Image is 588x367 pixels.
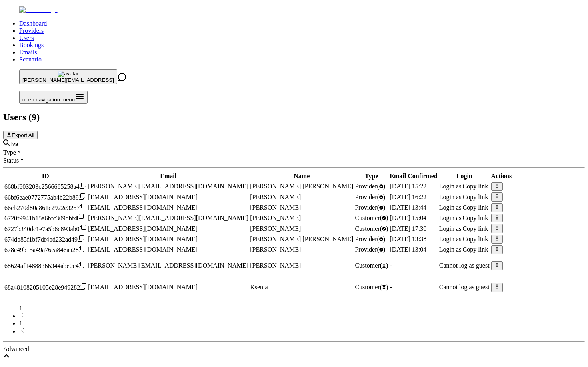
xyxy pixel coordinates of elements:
[19,56,42,63] a: Scenario
[250,183,353,190] span: [PERSON_NAME] [PERSON_NAME]
[250,246,301,253] span: [PERSON_NAME]
[88,214,248,221] span: [PERSON_NAME][EMAIL_ADDRESS][DOMAIN_NAME]
[10,140,80,148] input: Search by email
[3,112,585,123] h2: Users ( 9 )
[355,246,385,253] span: validated
[439,246,462,253] span: Login as
[22,77,114,83] span: [PERSON_NAME][EMAIL_ADDRESS]
[19,305,22,311] span: 1
[389,172,438,180] th: Email Confirmed
[439,194,462,200] span: Login as
[19,6,58,14] img: Fluum Logo
[3,345,29,352] span: Advanced
[354,172,388,180] th: Type
[88,225,198,232] span: [EMAIL_ADDRESS][DOMAIN_NAME]
[439,246,490,253] div: |
[439,204,462,211] span: Login as
[250,172,354,180] th: Name
[463,204,488,211] span: Copy link
[4,183,86,190] div: Click to copy
[439,214,462,221] span: Login as
[3,305,585,335] nav: pagination navigation
[19,34,34,41] a: Users
[463,246,488,253] span: Copy link
[355,194,385,200] span: validated
[390,225,426,232] span: [DATE] 17:30
[355,262,388,269] span: Customer ( )
[19,27,44,34] a: Providers
[19,320,585,327] li: pagination item 1 active
[390,246,426,253] span: [DATE] 13:04
[355,183,385,190] span: validated
[88,236,198,242] span: [EMAIL_ADDRESS][DOMAIN_NAME]
[250,204,301,211] span: [PERSON_NAME]
[439,183,462,190] span: Login as
[250,225,301,232] span: [PERSON_NAME]
[439,225,490,232] div: |
[4,262,86,270] div: Click to copy
[19,69,117,84] button: avatar[PERSON_NAME][EMAIL_ADDRESS]
[88,262,248,269] span: [PERSON_NAME][EMAIL_ADDRESS][DOMAIN_NAME]
[19,312,585,320] li: previous page button
[4,225,86,233] div: Click to copy
[439,262,490,269] p: Cannot log as guest
[491,172,512,180] th: Actions
[88,183,248,190] span: [PERSON_NAME][EMAIL_ADDRESS][DOMAIN_NAME]
[4,283,86,291] div: Click to copy
[439,204,490,211] div: |
[355,204,385,211] span: validated
[88,246,198,253] span: [EMAIL_ADDRESS][DOMAIN_NAME]
[4,204,86,212] div: Click to copy
[390,194,426,200] span: [DATE] 16:22
[439,225,462,232] span: Login as
[250,284,268,290] span: Ksenia
[439,284,490,291] p: Cannot log as guest
[463,183,488,190] span: Copy link
[390,204,426,211] span: [DATE] 13:44
[88,194,198,200] span: [EMAIL_ADDRESS][DOMAIN_NAME]
[250,214,301,221] span: [PERSON_NAME]
[390,236,426,242] span: [DATE] 13:38
[463,225,488,232] span: Copy link
[439,183,490,190] div: |
[4,214,86,222] div: Click to copy
[19,327,585,335] li: next page button
[439,214,490,222] div: |
[463,194,488,200] span: Copy link
[390,214,426,221] span: [DATE] 15:04
[22,97,75,103] span: open navigation menu
[439,172,490,180] th: Login
[463,214,488,221] span: Copy link
[4,246,86,254] div: Click to copy
[19,49,37,56] a: Emails
[19,91,88,104] button: Open menu
[355,225,388,232] span: validated
[88,204,198,211] span: [EMAIL_ADDRESS][DOMAIN_NAME]
[439,236,462,242] span: Login as
[88,172,249,180] th: Email
[4,193,86,201] div: Click to copy
[250,194,301,200] span: [PERSON_NAME]
[4,172,87,180] th: ID
[439,194,490,201] div: |
[19,20,47,27] a: Dashboard
[390,183,426,190] span: [DATE] 15:22
[88,284,198,290] span: [EMAIL_ADDRESS][DOMAIN_NAME]
[4,235,86,243] div: Click to copy
[3,156,585,164] div: Status
[3,131,38,139] button: Export All
[19,42,44,48] a: Bookings
[390,284,392,290] span: -
[3,148,585,156] div: Type
[463,236,488,242] span: Copy link
[390,262,392,269] span: -
[58,71,79,77] img: avatar
[355,284,388,290] span: Customer ( )
[250,262,301,269] span: [PERSON_NAME]
[439,236,490,243] div: |
[355,214,388,221] span: validated
[355,236,385,242] span: validated
[250,236,353,242] span: [PERSON_NAME] [PERSON_NAME]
